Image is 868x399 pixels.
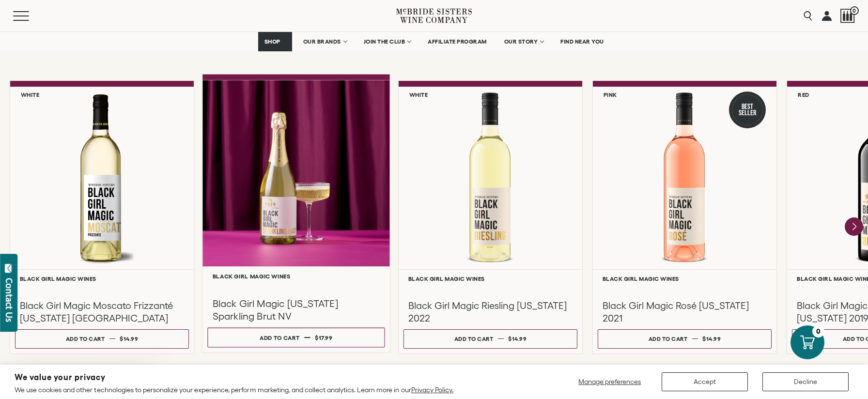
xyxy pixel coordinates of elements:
a: JOIN THE CLUB [357,32,417,51]
span: Manage preferences [578,378,641,385]
a: White Black Girl Magic Riesling California Black Girl Magic Wines Black Girl Magic Riesling [US_S... [398,81,583,354]
h6: White [21,92,40,98]
h6: Red [798,92,809,98]
span: FIND NEAR YOU [560,38,604,45]
a: OUR STORY [498,32,550,51]
h3: Black Girl Magic [US_STATE] Sparkling Brut NV [213,297,380,322]
a: White Black Girl Magic Moscato Frizzanté California NV Black Girl Magic Wines Black Girl Magic Mo... [10,81,194,354]
button: Accept [662,372,748,391]
a: Privacy Policy. [411,386,453,394]
h3: Black Girl Magic Moscato Frizzanté [US_STATE] [GEOGRAPHIC_DATA] [20,299,184,324]
span: SHOP [264,38,281,45]
div: Add to cart [649,332,688,346]
button: Add to cart $14.99 [15,329,189,349]
h6: Pink [604,92,617,98]
a: Pink Best Seller Black Girl Magic Rosé California Black Girl Magic Wines Black Girl Magic Rosé [U... [592,81,777,354]
button: Decline [762,372,849,391]
span: $14.99 [508,336,527,342]
span: 0 [850,6,859,15]
h6: White [409,92,428,98]
a: OUR BRANDS [297,32,353,51]
button: Add to cart $14.99 [403,329,577,349]
a: AFFILIATE PROGRAM [421,32,493,51]
button: Mobile Menu Trigger [13,11,48,21]
div: Contact Us [4,278,14,322]
span: OUR STORY [504,38,538,45]
h3: Black Girl Magic Riesling [US_STATE] 2022 [408,299,573,324]
h3: Black Girl Magic Rosé [US_STATE] 2021 [603,299,767,324]
div: Add to cart [66,332,105,346]
div: 0 [812,325,824,338]
a: FIND NEAR YOU [554,32,610,51]
button: Manage preferences [573,372,647,391]
span: AFFILIATE PROGRAM [428,38,487,45]
div: Add to cart [260,330,299,345]
h6: Black Girl Magic Wines [603,276,767,282]
h6: Black Girl Magic Wines [213,273,380,279]
h2: We value your privacy [15,373,453,382]
a: SHOP [258,32,292,51]
button: Next [845,217,863,236]
h6: Black Girl Magic Wines [20,276,184,282]
button: Add to cart $14.99 [598,329,772,349]
span: JOIN THE CLUB [364,38,405,45]
span: $17.99 [315,334,333,340]
h6: Black Girl Magic Wines [408,276,573,282]
span: $14.99 [702,336,721,342]
span: $14.99 [120,336,138,342]
a: Black Girl Magic Wines Black Girl Magic [US_STATE] Sparkling Brut NV Add to cart $17.99 [202,74,390,353]
div: Add to cart [454,332,494,346]
p: We use cookies and other technologies to personalize your experience, perform marketing, and coll... [15,385,453,394]
span: OUR BRANDS [303,38,341,45]
button: Add to cart $17.99 [207,327,385,347]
